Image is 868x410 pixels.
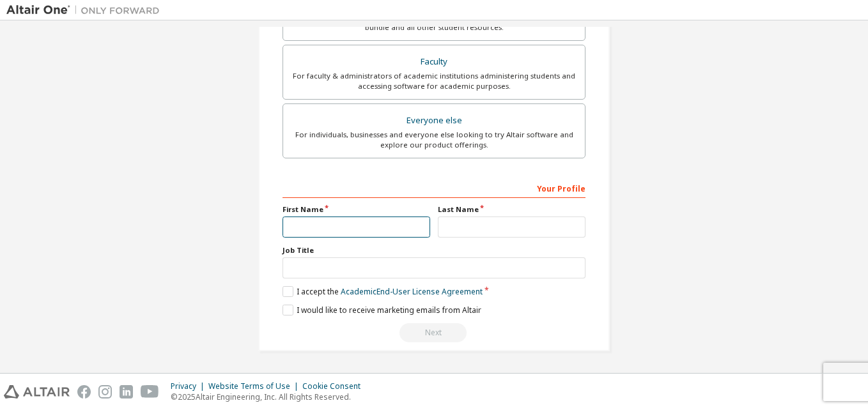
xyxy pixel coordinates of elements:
[291,71,577,91] div: For faculty & administrators of academic institutions administering students and accessing softwa...
[291,53,577,71] div: Faculty
[283,305,481,315] label: I would like to receive marketing emails from Altair
[77,385,91,399] img: facebook.svg
[6,4,166,17] img: Altair One
[283,178,585,198] div: Your Profile
[341,286,483,297] a: Academic End-User License Agreement
[283,204,430,215] label: First Name
[283,286,483,297] label: I accept the
[171,391,368,402] p: © 2025 Altair Engineering, Inc. All Rights Reserved.
[171,381,208,391] div: Privacy
[302,381,368,391] div: Cookie Consent
[208,381,302,391] div: Website Terms of Use
[291,112,577,130] div: Everyone else
[283,245,585,255] label: Job Title
[98,385,112,399] img: instagram.svg
[291,130,577,150] div: For individuals, businesses and everyone else looking to try Altair software and explore our prod...
[283,323,585,342] div: Read and acccept EULA to continue
[120,385,133,399] img: linkedin.svg
[141,385,159,399] img: youtube.svg
[4,385,70,399] img: altair_logo.svg
[438,204,585,215] label: Last Name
